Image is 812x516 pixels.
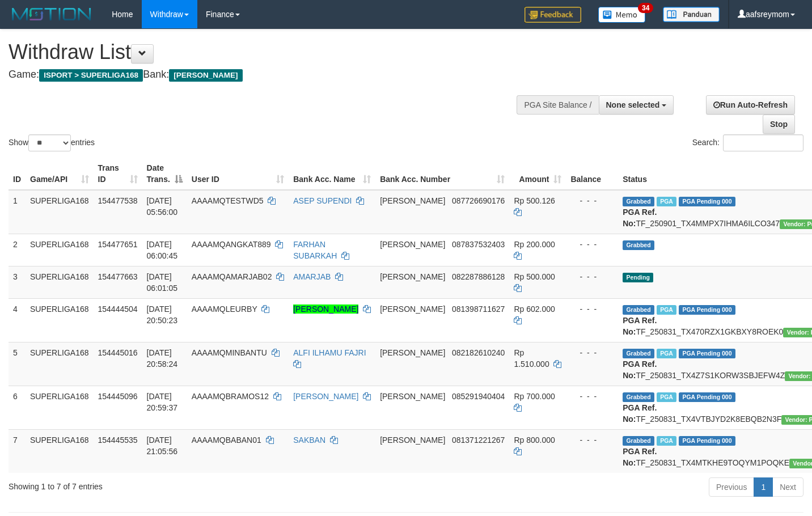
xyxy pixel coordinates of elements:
div: - - - [570,347,614,358]
td: 5 [9,342,26,386]
span: Copy 082182610240 to clipboard [452,348,505,357]
span: AAAAMQBRAMOS12 [192,392,269,401]
span: AAAAMQLEURBY [192,304,257,314]
td: 7 [9,429,26,473]
b: PGA Ref. No: [623,403,657,424]
span: 154477651 [98,240,138,249]
span: Copy 087837532403 to clipboard [452,240,505,249]
span: PGA Pending [679,349,735,358]
span: 34 [638,3,653,13]
span: Marked by aafounsreynich [657,305,676,315]
span: Grabbed [623,305,654,315]
td: SUPERLIGA168 [26,429,94,473]
span: PGA Pending [679,392,735,402]
b: PGA Ref. No: [623,359,657,380]
span: Grabbed [623,392,654,402]
td: SUPERLIGA168 [26,190,94,234]
a: Previous [709,477,754,497]
span: [PERSON_NAME] [380,272,445,281]
span: [DATE] 20:59:37 [147,392,178,412]
div: - - - [570,195,614,206]
td: 4 [9,298,26,342]
span: [PERSON_NAME] [380,435,445,445]
span: Copy 085291940404 to clipboard [452,392,505,401]
th: Trans ID: activate to sort column ascending [94,158,142,190]
b: PGA Ref. No: [623,208,657,228]
span: AAAAMQTESTWD5 [192,196,264,205]
td: SUPERLIGA168 [26,266,94,298]
div: - - - [570,303,614,315]
td: SUPERLIGA168 [26,298,94,342]
label: Show entries [9,134,95,151]
div: - - - [570,434,614,446]
td: 2 [9,234,26,266]
span: [PERSON_NAME] [169,69,242,82]
a: FARHAN SUBARKAH [293,240,337,260]
div: Showing 1 to 7 of 7 entries [9,476,330,492]
a: Next [772,477,803,497]
span: 154445096 [98,392,138,401]
span: AAAAMQMINBANTU [192,348,267,357]
span: Rp 700.000 [514,392,555,401]
span: Marked by aafheankoy [657,436,676,446]
a: SAKBAN [293,435,325,445]
th: Bank Acc. Number: activate to sort column ascending [375,158,509,190]
select: Showentries [28,134,71,151]
span: [DATE] 21:05:56 [147,435,178,456]
th: Game/API: activate to sort column ascending [26,158,94,190]
span: Grabbed [623,436,654,446]
span: 154477538 [98,196,138,205]
span: Grabbed [623,197,654,206]
h1: Withdraw List [9,41,530,64]
span: [PERSON_NAME] [380,348,445,357]
span: [PERSON_NAME] [380,196,445,205]
a: Run Auto-Refresh [706,95,795,115]
th: ID [9,158,26,190]
span: 154445535 [98,435,138,445]
div: PGA Site Balance / [517,95,598,115]
a: [PERSON_NAME] [293,304,358,314]
img: Button%20Memo.svg [598,7,646,23]
span: [DATE] 20:50:23 [147,304,178,325]
a: [PERSON_NAME] [293,392,358,401]
span: Marked by aafheankoy [657,349,676,358]
span: [PERSON_NAME] [380,304,445,314]
a: ALFI ILHAMU FAJRI [293,348,366,357]
a: AMARJAB [293,272,331,281]
button: None selected [599,95,674,115]
a: 1 [754,477,773,497]
td: SUPERLIGA168 [26,234,94,266]
span: PGA Pending [679,305,735,315]
span: [DATE] 05:56:00 [147,196,178,217]
th: Amount: activate to sort column ascending [509,158,566,190]
input: Search: [723,134,803,151]
span: Marked by aafheankoy [657,392,676,402]
span: PGA Pending [679,436,735,446]
td: SUPERLIGA168 [26,386,94,429]
span: Rp 602.000 [514,304,555,314]
th: User ID: activate to sort column ascending [187,158,289,190]
b: PGA Ref. No: [623,447,657,467]
td: SUPERLIGA168 [26,342,94,386]
img: panduan.png [663,7,720,22]
th: Date Trans.: activate to sort column descending [142,158,187,190]
span: 154444504 [98,304,138,314]
td: 6 [9,386,26,429]
span: Copy 081371221267 to clipboard [452,435,505,445]
span: [DATE] 06:01:05 [147,272,178,293]
div: - - - [570,271,614,282]
div: - - - [570,239,614,250]
span: Copy 087726690176 to clipboard [452,196,505,205]
span: Grabbed [623,240,654,250]
span: Rp 500.000 [514,272,555,281]
span: 154445016 [98,348,138,357]
span: Marked by aafmaleo [657,197,676,206]
span: AAAAMQBABAN01 [192,435,261,445]
span: [DATE] 06:00:45 [147,240,178,260]
a: ASEP SUPENDI [293,196,352,205]
td: 3 [9,266,26,298]
span: Copy 081398711627 to clipboard [452,304,505,314]
span: Pending [623,273,653,282]
div: - - - [570,391,614,402]
td: 1 [9,190,26,234]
